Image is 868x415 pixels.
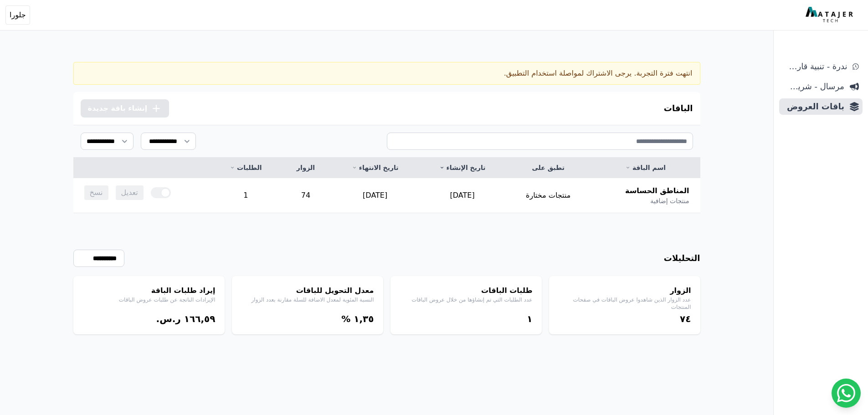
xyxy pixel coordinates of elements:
[241,296,374,303] p: النسبة المئوية لمعدل الاضافة للسلة مقارنة بعدد الزوار
[73,62,700,85] div: انتهت فترة التجربة. يرجى الاشتراك لمواصلة استخدام التطبيق.
[783,60,847,73] span: ندرة - تنبية قارب علي النفاذ
[601,163,689,172] a: اسم الباقة
[806,7,855,23] img: MatajerTech Logo
[241,285,374,296] h4: معدل التحويل للباقات
[558,313,691,325] div: ٧٤
[419,178,506,213] td: [DATE]
[342,163,408,172] a: تاريخ الانتهاء
[280,158,331,178] th: الزوار
[84,185,108,200] span: نسخ
[783,80,844,93] span: مرسال - شريط دعاية
[783,100,844,113] span: باقات العروض
[116,185,144,200] span: تعديل
[10,10,26,20] span: جلورا
[650,196,689,205] span: منتجات إضافية
[211,178,280,213] td: 1
[400,296,533,303] p: عدد الطلبات التي تم إنشاؤها من خلال عروض الباقات
[664,252,700,265] h3: التحليلات
[430,163,495,172] a: تاريخ الإنشاء
[506,178,591,213] td: منتجات مختارة
[280,178,331,213] td: 74
[88,103,148,114] span: إنشاء باقة جديدة
[625,185,689,196] span: المناطق الحساسة
[184,313,216,324] bdi: ١٦٦,٥٩
[331,178,419,213] td: [DATE]
[5,5,30,25] button: جلورا
[400,285,533,296] h4: طلبات الباقات
[341,313,350,324] span: %
[506,158,591,178] th: تطبق على
[664,102,693,115] h3: الباقات
[82,296,216,303] p: الإيرادات الناتجة عن طلبات عروض الباقات
[81,99,169,118] button: إنشاء باقة جديدة
[558,296,691,311] p: عدد الزوار الذين شاهدوا عروض الباقات في صفحات المنتجات
[156,313,181,324] span: ر.س.
[400,313,533,325] div: ١
[82,285,216,296] h4: إيراد طلبات الباقة
[222,163,269,172] a: الطلبات
[558,285,691,296] h4: الزوار
[354,313,374,324] bdi: ١,۳٥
